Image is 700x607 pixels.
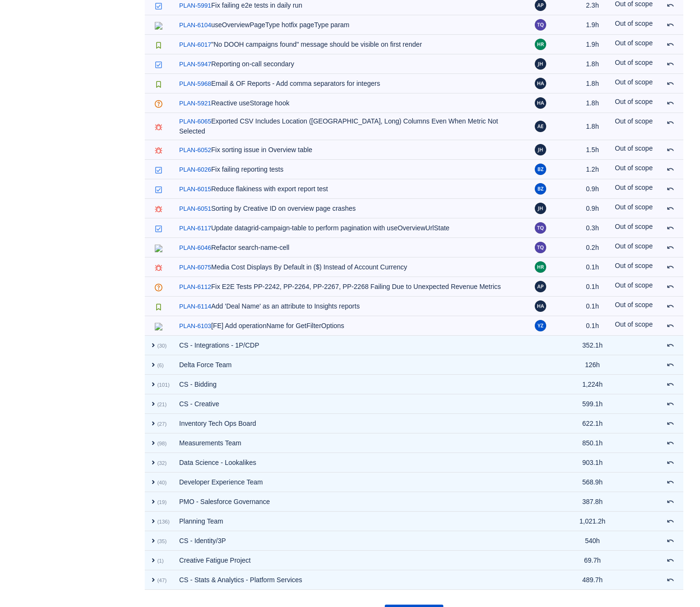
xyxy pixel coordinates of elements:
[575,35,610,54] td: 1.9h
[155,284,162,291] img: 10320
[174,453,530,473] td: Data Science - Lookalikes
[157,538,167,544] small: (35)
[155,2,162,10] img: 10318
[535,203,546,214] img: JH
[174,93,530,113] td: Reactive useStorage hook
[179,302,211,311] a: PLAN-6114
[535,300,546,312] img: HA
[575,93,610,113] td: 1.8h
[174,54,530,74] td: Reporting on-call secondary
[174,199,530,218] td: Sorting by Creative ID on overview page crashes
[575,54,610,74] td: 1.8h
[179,117,211,126] a: PLAN-6065
[615,78,652,86] span: Out of scope
[155,303,162,311] img: 10315
[535,164,546,175] img: BZ
[155,186,162,194] img: 10318
[150,400,157,408] span: expand
[155,22,162,30] img: 11333
[615,242,652,250] span: Out of scope
[179,40,211,50] a: PLAN-6017
[157,460,167,466] small: (32)
[157,577,167,583] small: (47)
[575,570,610,590] td: 489.7h
[174,492,530,512] td: PMO - Salesforce Governance
[174,551,530,570] td: Creative Fatigue Project
[575,433,610,453] td: 850.1h
[174,316,530,336] td: [FE] Add operationName for GetFilterOptions
[179,1,211,10] a: PLAN-5991
[174,336,530,355] td: CS - Integrations - 1P/CDP
[174,473,530,492] td: Developer Experience Team
[615,98,652,105] span: Out of scope
[179,185,211,194] a: PLAN-6015
[575,512,610,531] td: 1,021.2h
[575,336,610,355] td: 352.1h
[615,164,652,172] span: Out of scope
[174,531,530,551] td: CS - Identity/3P
[535,144,546,155] img: JH
[575,238,610,257] td: 0.2h
[150,478,157,486] span: expand
[615,203,652,211] span: Out of scope
[615,59,652,66] span: Out of scope
[157,441,167,446] small: (98)
[575,199,610,218] td: 0.9h
[179,263,211,272] a: PLAN-6075
[615,301,652,309] span: Out of scope
[615,20,652,27] span: Out of scope
[174,277,530,297] td: Fix E2E Tests PP-2242, PP-2264, PP-2267, PP-2268 Failing Due to Unexpected Revenue Metrics
[174,257,530,277] td: Media Cost Displays By Default in ($) Instead of Account Currency
[575,316,610,336] td: 0.1h
[155,61,162,69] img: 10318
[535,320,546,331] img: YZ
[174,179,530,199] td: Reduce flakiness with export report test
[155,264,162,272] img: 10303
[575,277,610,297] td: 0.1h
[150,420,157,427] span: expand
[150,498,157,505] span: expand
[157,519,170,525] small: (136)
[179,165,211,175] a: PLAN-6026
[535,242,546,253] img: TQ
[179,243,211,253] a: PLAN-6046
[155,166,162,174] img: 10318
[575,160,610,179] td: 1.2h
[155,225,162,233] img: 10318
[179,224,211,233] a: PLAN-6117
[150,517,157,525] span: expand
[174,140,530,160] td: Fix sorting issue in Overview table
[157,401,167,407] small: (21)
[174,297,530,316] td: Add 'Deal Name' as an attribute to Insights reports
[575,375,610,394] td: 1,224h
[179,145,211,155] a: PLAN-6052
[150,459,157,466] span: expand
[155,81,162,88] img: 10315
[615,117,652,125] span: Out of scope
[174,35,530,54] td: "No DOOH campaigns found" message should be visible on first render
[155,323,162,330] img: 11333
[575,218,610,238] td: 0.3h
[535,261,546,273] img: HR
[157,499,167,505] small: (19)
[174,74,530,93] td: Email & OF Reports - Add comma separators for integers
[174,375,530,394] td: CS - Bidding
[615,39,652,47] span: Out of scope
[150,537,157,545] span: expand
[575,551,610,570] td: 69.7h
[575,297,610,316] td: 0.1h
[174,160,530,179] td: Fix failing reporting tests
[150,556,157,564] span: expand
[174,512,530,531] td: Planning Team
[157,362,164,368] small: (6)
[155,41,162,49] img: 10315
[155,147,162,154] img: 10303
[615,320,652,328] span: Out of scope
[575,179,610,199] td: 0.9h
[174,414,530,433] td: Inventory Tech Ops Board
[575,355,610,375] td: 126h
[157,343,167,349] small: (30)
[535,222,546,234] img: TQ
[174,113,530,140] td: Exported CSV Includes Location ([GEOGRAPHIC_DATA], Long) Columns Even When Metric Not Selected
[575,473,610,492] td: 568.9h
